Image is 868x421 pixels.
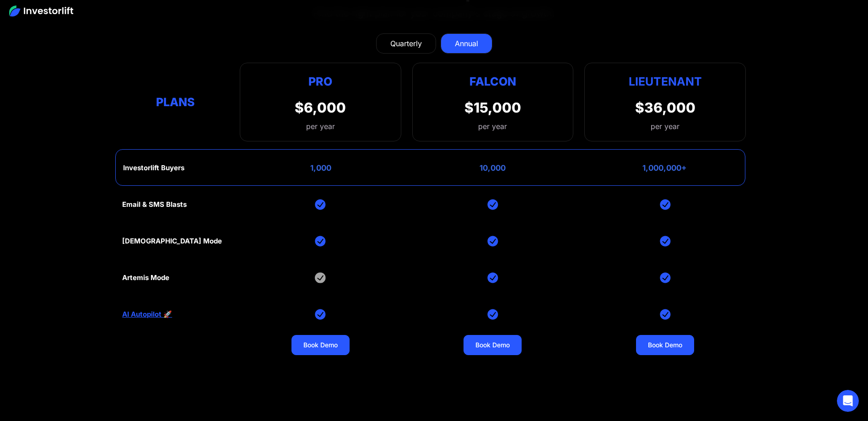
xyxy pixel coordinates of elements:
a: Book Demo [636,335,694,355]
div: per year [478,121,507,132]
div: Investorlift Buyers [123,164,184,172]
div: Pro [295,72,346,90]
div: 10,000 [480,163,506,173]
h2: No messages [61,152,122,163]
div: 1,000,000+ [642,163,687,173]
div: 1,000 [310,163,331,173]
a: Book Demo [464,335,522,355]
div: Annual [455,38,478,49]
div: Close [161,4,177,20]
div: $36,000 [635,99,695,116]
iframe: Intercom live chat [837,390,859,412]
button: Send us a message [42,258,141,276]
span: Messages [119,308,155,315]
div: [DEMOGRAPHIC_DATA] Mode [122,237,222,245]
a: AI Autopilot 🚀 [122,310,172,318]
div: $15,000 [464,99,521,116]
div: per year [295,121,346,132]
div: Artemis Mode [122,274,169,282]
div: $6,000 [295,99,346,116]
div: Quarterly [390,38,422,49]
h1: Messages [68,4,117,20]
div: per year [651,121,679,132]
div: Plans [122,93,229,111]
button: Messages [92,286,183,322]
span: Home [36,308,55,315]
span: Messages from the team will be shown here [21,172,162,181]
div: Email & SMS Blasts [122,200,187,209]
a: Book Demo [291,335,350,355]
strong: Lieutenant [629,75,702,88]
div: Falcon [469,72,516,90]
